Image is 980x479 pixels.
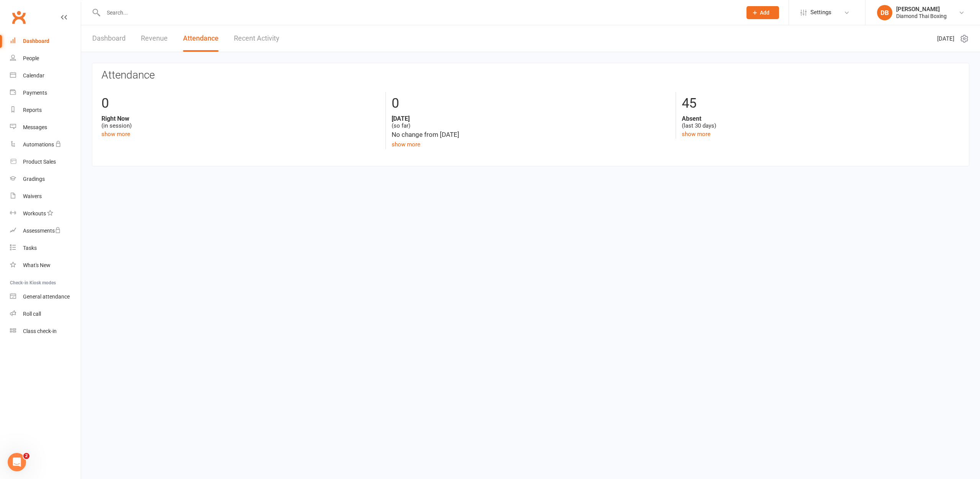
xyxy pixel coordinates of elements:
a: General attendance kiosk mode [10,288,81,305]
div: What's New [23,262,51,268]
a: Attendance [183,25,219,52]
div: 0 [101,92,380,115]
a: Tasks [10,239,81,257]
div: Gradings [23,176,45,182]
a: People [10,50,81,67]
strong: [DATE] [392,115,670,122]
a: Dashboard [10,33,81,50]
button: Add [746,6,779,19]
div: Tasks [23,245,37,251]
a: Product Sales [10,153,81,171]
a: Payments [10,84,81,102]
a: Gradings [10,171,81,188]
a: Dashboard [92,25,126,52]
span: Settings [810,4,831,21]
div: (so far) [392,115,670,130]
span: Add [760,10,769,16]
a: Calendar [10,67,81,84]
h3: Attendance [101,69,960,81]
div: Automations [23,141,54,148]
div: Workouts [23,210,46,217]
div: General attendance [23,294,70,300]
div: Class check-in [23,328,57,334]
a: Roll call [10,305,81,323]
div: Dashboard [23,38,49,44]
a: What's New [10,257,81,274]
strong: Absent [682,115,960,122]
span: [DATE] [937,34,954,43]
div: Assessments [23,228,61,234]
a: show more [101,131,130,138]
a: Reports [10,102,81,119]
div: No change from [DATE] [392,130,670,140]
div: Calendar [23,72,44,79]
input: Search... [101,7,737,18]
div: 45 [682,92,960,115]
a: Automations [10,136,81,153]
a: Recent Activity [234,25,279,52]
a: Revenue [141,25,168,52]
a: Class kiosk mode [10,323,81,340]
a: show more [682,131,710,138]
a: Assessments [10,222,81,239]
div: People [23,55,39,61]
div: Messages [23,124,47,130]
div: [PERSON_NAME] [896,6,947,13]
a: Waivers [10,188,81,205]
a: show more [392,141,420,148]
div: (last 30 days) [682,115,960,130]
span: 2 [23,453,29,459]
div: Payments [23,90,47,96]
iframe: Intercom live chat [8,453,26,471]
div: Reports [23,107,42,113]
div: Waivers [23,193,42,199]
div: 0 [392,92,670,115]
strong: Right Now [101,115,380,122]
div: Diamond Thai Boxing [896,13,947,20]
div: DB [877,5,892,20]
div: (in session) [101,115,380,130]
a: Clubworx [9,8,28,27]
a: Messages [10,119,81,136]
div: Product Sales [23,159,56,165]
a: Workouts [10,205,81,222]
div: Roll call [23,311,41,317]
